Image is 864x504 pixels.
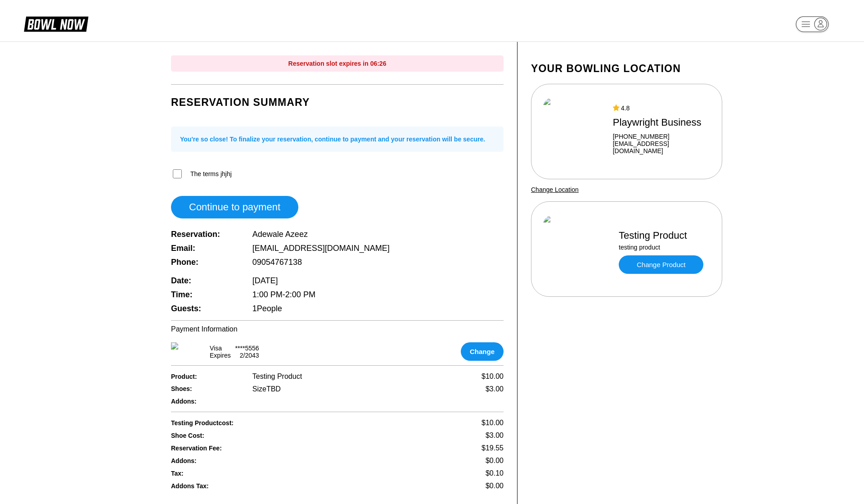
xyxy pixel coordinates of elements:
img: card [171,342,201,361]
div: You're so close! To finalize your reservation, continue to payment and your reservation will be s... [171,127,504,152]
span: Phone: [171,258,238,267]
span: Testing Product [252,372,302,381]
span: Reservation: [171,230,238,239]
div: Playwright Business [613,116,710,128]
span: Addons: [171,457,238,464]
div: Size TBD [252,385,281,393]
span: [DATE] [252,276,278,286]
span: 1 People [252,304,282,313]
span: Shoe Cost: [171,432,238,439]
span: Testing Product cost: [171,419,337,427]
span: Addons: [171,398,238,405]
div: Testing Product [619,229,703,241]
span: Product: [171,373,238,380]
button: Continue to payment [171,196,298,218]
span: $10.00 [481,372,504,381]
span: Adewale Azeez [252,230,308,239]
span: $3.00 [486,431,504,440]
span: 09054767138 [252,258,302,267]
span: Tax: [171,470,238,477]
img: Testing Product [543,215,611,283]
span: Reservation Fee: [171,445,337,452]
div: testing product [619,244,703,251]
label: The terms jhjhj [190,170,232,177]
span: Shoes: [171,385,238,392]
span: $19.55 [481,444,504,452]
span: 1:00 PM - 2:00 PM [252,290,315,300]
span: Guests: [171,304,238,313]
div: [PHONE_NUMBER] [613,133,710,140]
div: Reservation slot expires in 06:26 [171,55,504,72]
div: visa [210,345,222,352]
span: Time: [171,290,238,300]
h1: Your bowling location [531,62,722,75]
div: 2 / 2043 [240,352,259,359]
div: 4.8 [613,104,710,112]
span: [EMAIL_ADDRESS][DOMAIN_NAME] [252,244,390,253]
a: [EMAIL_ADDRESS][DOMAIN_NAME] [613,140,710,154]
h1: Reservation Summary [171,96,504,109]
span: $0.10 [486,469,504,477]
span: $0.00 [486,457,504,465]
span: Email: [171,244,238,253]
a: Change Product [619,255,703,274]
button: Change [461,342,504,361]
div: Expires [210,352,231,359]
span: $10.00 [481,419,504,427]
img: Playwright Business [543,98,605,165]
div: $3.00 [486,385,504,393]
div: Payment Information [171,325,504,333]
a: Change Location [531,186,579,193]
span: Addons Tax: [171,482,238,490]
span: $0.00 [486,482,504,490]
span: Date: [171,276,238,286]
